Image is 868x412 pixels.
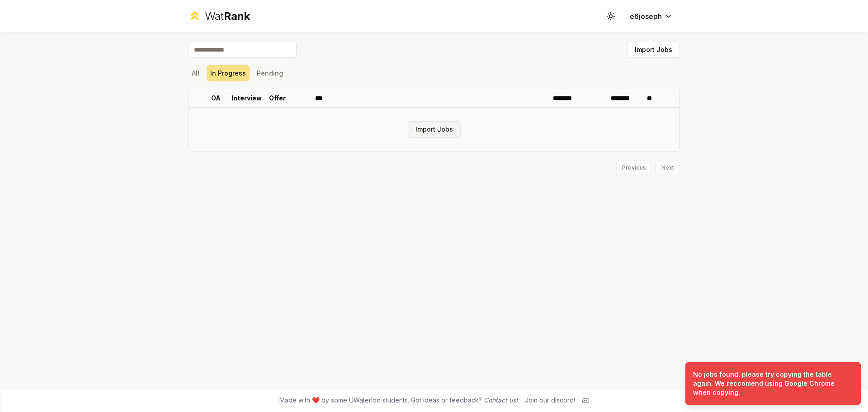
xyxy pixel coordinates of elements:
[188,65,203,81] button: All
[525,396,575,405] div: Join our discord!
[253,65,287,81] button: Pending
[207,65,250,81] button: In Progress
[408,121,461,137] button: Import Jobs
[279,396,518,405] span: Made with ❤️ by some UWaterloo students. Got ideas or feedback?
[630,11,662,22] span: e6joseph
[224,9,250,23] span: Rank
[211,94,221,103] p: OA
[269,94,286,103] p: Offer
[484,396,518,404] a: Contact us!
[231,94,262,103] p: Interview
[188,9,250,24] a: WatRank
[623,8,680,24] button: e6joseph
[627,42,680,58] button: Import Jobs
[693,370,849,397] div: No jobs found, please try copying the table again. We reccomend using Google Chrome when copying.
[205,9,250,24] div: Wat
